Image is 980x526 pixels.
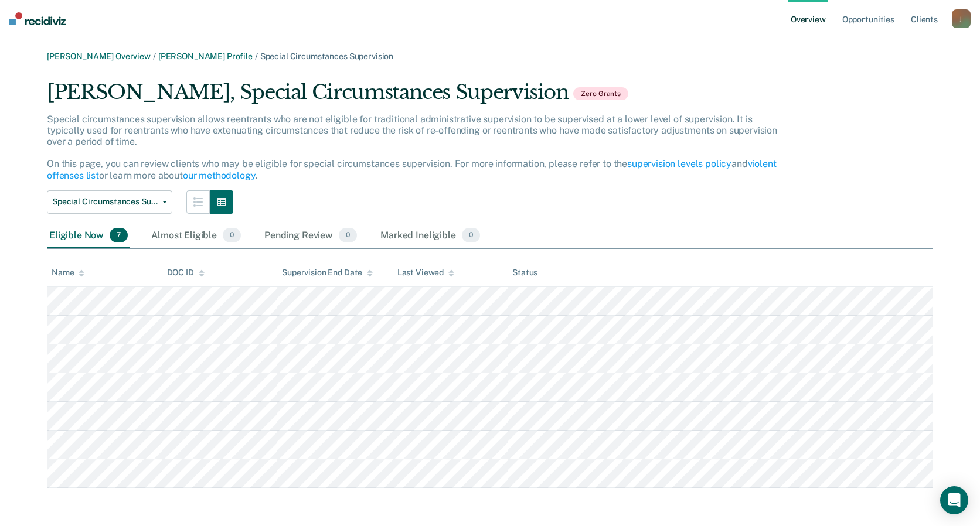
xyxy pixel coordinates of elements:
a: violent offenses list [47,158,777,180]
img: Recidiviz [9,12,66,25]
span: Zero Grants [573,87,628,100]
span: 7 [110,228,128,243]
button: Special Circumstances Supervision [47,190,172,214]
span: 0 [462,228,480,243]
div: Open Intercom Messenger [940,486,968,514]
a: supervision levels policy [627,158,731,169]
a: our methodology [183,170,256,181]
a: [PERSON_NAME] Profile [158,52,253,61]
div: Pending Review0 [262,223,359,249]
div: Supervision End Date [282,268,373,278]
div: Eligible Now7 [47,223,130,249]
span: 0 [339,228,357,243]
p: Special circumstances supervision allows reentrants who are not eligible for traditional administ... [47,114,777,181]
div: [PERSON_NAME], Special Circumstances Supervision [47,80,782,114]
div: Marked Ineligible0 [378,223,482,249]
span: Special Circumstances Supervision [52,197,158,207]
span: / [151,52,158,61]
div: DOC ID [167,268,205,278]
div: Almost Eligible0 [149,223,243,249]
span: 0 [223,228,241,243]
span: Special Circumstances Supervision [260,52,393,61]
span: / [253,52,260,61]
button: j [952,9,971,28]
a: [PERSON_NAME] Overview [47,52,151,61]
div: Last Viewed [397,268,454,278]
div: Status [512,268,537,278]
div: Name [52,268,84,278]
